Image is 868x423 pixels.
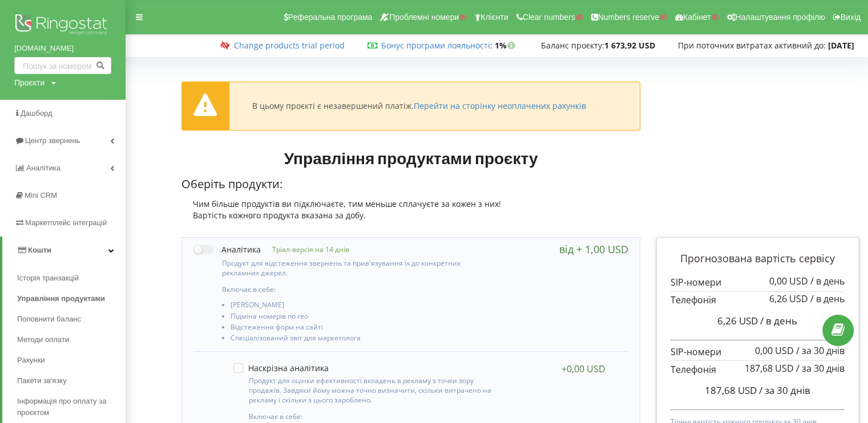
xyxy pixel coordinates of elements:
p: Продукт для оцінки ефективності вкладень в рекламу з точки зору продажів. Завдяки йому можна точн... [249,376,494,405]
div: Проєкти [14,77,45,88]
span: Баланс проєкту: [541,40,604,51]
li: Підміна номерів по гео [231,312,498,323]
span: При поточних витратах активний до: [678,40,826,51]
p: Продукт для відстеження звернень та прив'язування їх до конкретних рекламних джерел. [222,258,498,278]
span: 0,00 USD [769,275,808,287]
span: Аналiтика [26,164,60,172]
a: Управління продуктами [17,288,126,309]
span: : [381,40,492,51]
div: В цьому проєкті є незавершений платіж. [252,101,586,111]
span: / за 30 днів [796,344,845,357]
span: / за 30 днів [759,384,810,397]
span: Numbers reserve [598,13,659,22]
span: Маркетплейс інтеграцій [25,218,107,227]
p: Телефонія [671,294,845,307]
a: Поповнити баланс [17,309,126,330]
a: Методи оплати [17,330,126,350]
span: Центр звернень [25,136,80,145]
a: Рахунки [17,350,126,371]
p: SIP-номери [671,276,845,289]
li: [PERSON_NAME] [231,301,498,312]
div: від + 1,00 USD [559,243,628,255]
div: Вартість кожного продукта вказана за добу. [181,210,640,221]
span: / за 30 днів [796,362,845,375]
img: Ringostat logo [14,11,111,40]
p: Включає в себе: [249,412,494,421]
span: Mini CRM [25,191,57,200]
p: Оберіть продукти: [181,176,640,193]
li: Спеціалізований звіт для маркетолога [231,334,498,345]
span: / в день [810,292,845,305]
a: Інформація про оплату за проєктом [17,391,126,423]
span: Клієнти [481,13,508,22]
p: Тріал-версія на 14 днів [261,245,349,254]
span: Кабінет [683,13,711,22]
p: Прогнозована вартість сервісу [671,251,845,266]
a: [DOMAIN_NAME] [14,43,111,54]
span: / в день [810,275,845,287]
a: Бонус програми лояльності [381,40,490,51]
span: Рахунки [17,355,45,366]
span: Кошти [28,246,51,254]
span: 0,00 USD [755,344,794,357]
span: Поповнити баланс [17,314,81,325]
span: Вихід [841,13,861,22]
a: Кошти [2,237,126,264]
span: Дашборд [21,109,53,117]
span: 6,26 USD [769,292,808,305]
span: Проблемні номери [389,13,459,22]
label: Аналітика [193,243,261,255]
a: Історія транзакцій [17,268,126,288]
label: Наскрізна аналітика [233,363,329,373]
strong: 1 673,92 USD [604,40,655,51]
span: Clear numbers [523,13,575,22]
a: Пакети зв'язку [17,371,126,391]
p: SIP-номери [671,345,845,359]
li: Відстеження форм на сайті [231,323,498,334]
span: Управління продуктами [17,293,105,304]
span: 187,68 USD [705,384,757,397]
span: 187,68 USD [745,362,794,375]
span: Реферальна програма [288,13,373,22]
div: Чим більше продуктів ви підключаєте, тим меньше сплачуєте за кожен з них! [181,198,640,210]
a: Change products trial period [234,40,345,51]
input: Пошук за номером [14,57,111,74]
span: Методи оплати [17,334,69,345]
h1: Управління продуктами проєкту [181,148,640,168]
strong: [DATE] [828,40,854,51]
p: Включає в себе: [222,284,498,294]
div: +0,00 USD [562,363,605,375]
strong: 1% [495,40,518,51]
span: 6,26 USD [717,314,758,327]
p: Телефонія [671,363,845,376]
span: / в день [760,314,797,327]
a: Перейти на сторінку неоплачених рахунків [414,100,586,111]
span: Налаштування профілю [735,13,825,22]
span: Історія транзакцій [17,272,79,284]
span: Пакети зв'язку [17,375,67,387]
span: Інформація про оплату за проєктом [17,396,120,418]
